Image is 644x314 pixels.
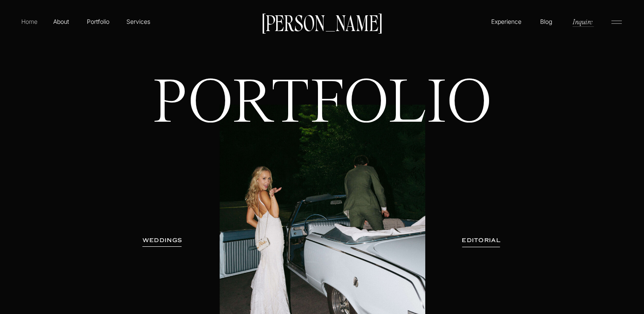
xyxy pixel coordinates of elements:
a: Portfolio [83,17,113,26]
a: Services [126,17,151,26]
a: Inquire [572,17,593,26]
a: [PERSON_NAME] [258,13,386,31]
a: Blog [538,17,554,26]
a: WEDDINGS [136,236,189,245]
a: Home [20,17,39,26]
h1: PORTFOLIO [138,77,507,191]
a: EDITORIAL [450,236,512,245]
a: Experience [490,17,523,26]
a: About [52,17,71,26]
